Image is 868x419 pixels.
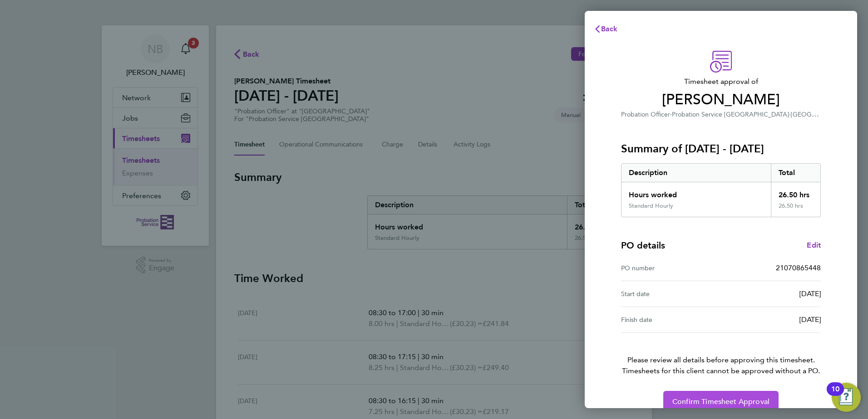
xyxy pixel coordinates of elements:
[610,365,832,376] span: Timesheets for this client cannot be approved without a PO.
[771,182,821,202] div: 26.50 hrs
[771,202,821,217] div: 26.50 hrs
[672,397,769,406] span: Confirm Timesheet Approval
[585,20,627,38] button: Back
[771,164,821,182] div: Total
[621,164,771,182] div: Description
[621,239,665,252] h4: PO details
[621,182,771,202] div: Hours worked
[672,111,789,118] span: Probation Service [GEOGRAPHIC_DATA]
[621,76,821,87] span: Timesheet approval of
[621,288,721,299] div: Start date
[621,91,821,109] span: [PERSON_NAME]
[621,111,670,118] span: Probation Officer
[721,288,821,299] div: [DATE]
[789,111,791,118] span: ·
[621,314,721,325] div: Finish date
[601,24,618,33] span: Back
[776,263,821,272] span: 21070865448
[807,240,821,251] a: Edit
[621,163,821,217] div: Summary of 22 - 28 Sep 2025
[663,391,779,413] button: Confirm Timesheet Approval
[832,383,861,412] button: Open Resource Center, 10 new notifications
[791,110,856,118] span: [GEOGRAPHIC_DATA]
[610,333,832,376] p: Please review all details before approving this timesheet.
[721,314,821,325] div: [DATE]
[670,111,672,118] span: ·
[807,241,821,249] span: Edit
[629,202,673,209] div: Standard Hourly
[831,389,839,401] div: 10
[621,263,721,273] div: PO number
[621,141,821,156] h3: Summary of [DATE] - [DATE]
